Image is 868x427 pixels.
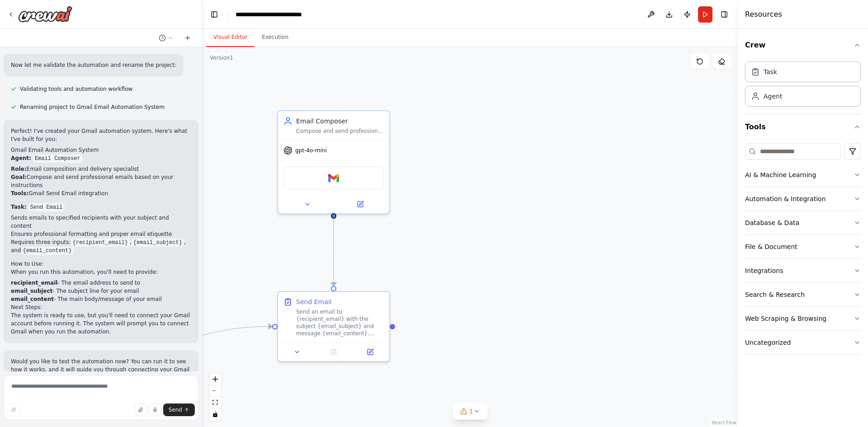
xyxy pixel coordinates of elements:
strong: Agent: [11,155,31,161]
button: Open in side panel [354,347,386,357]
div: Send Email [296,297,332,306]
strong: Role: [11,166,27,172]
button: Crew [745,33,861,58]
button: Database & Data [745,211,861,235]
span: Renaming project to Gmail Email Automation System [20,103,165,111]
button: Hide right sidebar [718,8,731,21]
div: Task [764,67,777,76]
p: Now let me validate the automation and rename the project: [11,61,176,69]
p: Would you like to test the automation now? You can run it to see how it works, and it will guide ... [11,357,191,382]
li: Requires three inputs: , , and [11,238,191,254]
span: 1 [469,407,473,416]
li: Gmail Send Email integration [11,189,191,197]
div: Database & Data [745,218,799,227]
button: AI & Machine Learning [745,163,861,187]
span: gpt-4o-mini [295,147,327,154]
button: Open in side panel [335,199,386,210]
button: Visual Editor [206,28,255,47]
button: Send [163,404,195,416]
div: Email Composer [296,117,384,126]
a: React Flow attribution [712,420,736,425]
div: Compose and send professional emails to recipients based on provided instructions, ensuring clear... [296,127,384,135]
button: Uncategorized [745,331,861,354]
div: Email ComposerCompose and send professional emails to recipients based on provided instructions, ... [277,110,390,214]
li: - The subject line for your email [11,287,191,295]
button: Start a new chat [180,33,195,43]
div: Version 1 [210,54,233,61]
button: Automation & Integration [745,187,861,211]
div: Search & Research [745,290,805,299]
button: File & Document [745,235,861,258]
strong: Tools: [11,190,28,197]
button: Upload files [134,404,147,416]
strong: email_content [11,296,54,302]
div: Tools [745,140,861,362]
div: Send an email to {recipient_email} with the subject {email_subject} and message {email_content}. ... [296,308,384,337]
h2: Gmail Email Automation System [11,146,191,154]
code: {recipient_email} [71,239,130,247]
p: When you run this automation, you'll need to provide: [11,268,191,276]
li: Sends emails to specified recipients with your subject and content [11,214,191,230]
strong: Goal: [11,174,27,180]
button: Execution [255,28,296,47]
div: Web Scraping & Browsing [745,314,826,323]
code: {email_subject} [132,239,184,247]
img: Gmail [328,173,339,183]
li: Compose and send professional emails based on your instructions [11,173,191,189]
h4: Resources [745,9,782,20]
button: Search & Research [745,283,861,306]
div: File & Document [745,242,797,251]
button: No output available [315,347,353,357]
div: Uncategorized [745,338,791,347]
div: React Flow controls [209,373,221,420]
span: Send [169,406,182,413]
button: Improve this prompt [7,404,20,416]
span: Validating tools and automation workflow [20,85,132,93]
button: Web Scraping & Browsing [745,307,861,330]
h2: How to Use: [11,260,191,268]
button: zoom in [209,373,221,385]
div: Integrations [745,266,783,275]
button: Click to speak your automation idea [149,404,161,416]
li: - The email address to send to [11,279,191,287]
g: Edge from a8945e3f-e810-4233-9c1c-f9dd4c4205ba to 9a089b16-4128-4626-88d3-08d630daa496 [329,219,338,286]
g: Edge from triggers to 9a089b16-4128-4626-88d3-08d630daa496 [120,322,272,353]
div: AI & Machine Learning [745,170,816,179]
div: Automation & Integration [745,194,826,203]
button: fit view [209,397,221,408]
button: Tools [745,114,861,140]
code: {email_content} [21,247,74,255]
div: Send EmailSend an email to {recipient_email} with the subject {email_subject} and message {email_... [277,291,390,362]
button: zoom out [209,385,221,397]
strong: recipient_email [11,280,57,286]
img: Logo [18,6,72,22]
code: Send Email [28,203,65,211]
li: Email composition and delivery specialist [11,165,191,173]
p: Perfect! I've created your Gmail automation system. Here's what I've built for you: [11,127,191,143]
p: The system is ready to use, but you'll need to connect your Gmail account before running it. The ... [11,311,191,336]
li: - The main body/message of your email [11,295,191,303]
strong: Task: [11,204,27,210]
code: Email Composer [33,155,82,163]
button: Switch to previous chat [155,33,177,43]
div: Agent [764,92,782,101]
li: Ensures professional formatting and proper email etiquette [11,230,191,238]
button: Integrations [745,259,861,282]
div: Crew [745,58,861,114]
button: Hide left sidebar [208,8,221,21]
button: 1 [453,403,488,420]
strong: email_subject [11,288,52,294]
button: toggle interactivity [209,408,221,420]
h2: Next Steps: [11,303,191,311]
nav: breadcrumb [236,10,328,19]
